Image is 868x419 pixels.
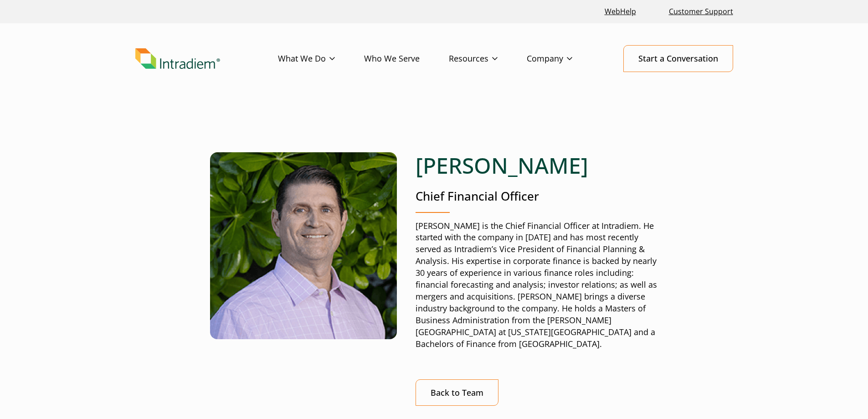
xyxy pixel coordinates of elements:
a: What We Do [278,46,364,72]
p: [PERSON_NAME] is the Chief Financial Officer at Intradiem. He started with the company in [DATE] ... [416,220,658,350]
a: Link to homepage of Intradiem [135,48,278,69]
p: Chief Financial Officer [416,188,658,205]
a: Back to Team [416,379,498,406]
a: Link opens in a new window [601,2,640,21]
a: Company [527,46,601,72]
a: Customer Support [665,2,737,21]
img: Bryan Jones [210,152,397,339]
a: Start a Conversation [623,45,733,72]
a: Resources [449,46,527,72]
img: Intradiem [135,48,220,69]
h1: [PERSON_NAME] [416,152,658,179]
a: Who We Serve [364,46,449,72]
